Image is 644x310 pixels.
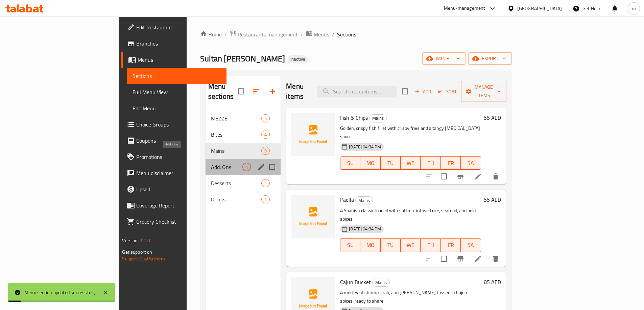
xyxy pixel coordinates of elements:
a: Edit Restaurant [121,19,226,35]
span: SU [343,240,358,250]
div: items [261,147,270,155]
div: MEZZE5 [206,110,281,126]
span: Edit Menu [133,104,221,112]
span: Add [414,88,432,95]
button: Add [412,86,434,97]
button: delete [487,168,504,185]
span: Get support on: [122,248,153,256]
span: Sort items [434,86,461,97]
span: TU [383,158,398,168]
span: FR [444,240,458,250]
button: Branch-specific-item [452,168,469,185]
span: Drinks [211,195,261,203]
span: Mains [373,279,389,286]
h6: 85 AED [484,277,501,287]
span: Upsell [136,185,221,193]
span: Bites [211,131,261,139]
a: Restaurants management [230,30,298,39]
span: TH [423,240,438,250]
span: Desserts [211,179,261,187]
span: Choice Groups [136,120,221,129]
a: Edit menu item [474,172,482,180]
span: Select section [398,84,412,98]
button: Manage items [461,81,506,102]
span: MEZZE [211,114,261,122]
span: import [428,54,460,63]
span: TU [383,240,398,250]
span: 9 [262,148,269,154]
a: Choice Groups [121,116,226,133]
span: Select to update [437,169,451,184]
div: Add. Ons4edit [206,159,281,175]
span: SU [343,158,358,168]
span: Branches [136,39,221,48]
button: MO [360,238,380,252]
button: Sort [436,86,458,97]
nav: Menu sections [206,108,281,210]
button: SU [340,156,360,170]
button: TU [381,156,401,170]
span: Menus [314,30,329,38]
span: 1.0.0 [140,236,150,245]
div: Mains9 [206,143,281,159]
button: MO [360,156,380,170]
div: Drinks4 [206,191,281,207]
span: Sultan [PERSON_NAME] [200,51,285,66]
button: delete [487,251,504,267]
a: Edit menu item [474,255,482,263]
span: 4 [262,132,269,138]
span: WE [403,240,418,250]
span: SA [463,240,478,250]
span: WE [403,158,418,168]
span: Edit Restaurant [136,23,221,31]
li: / [301,30,303,38]
h6: 55 AED [484,113,501,122]
span: 4 [243,164,251,170]
a: Grocery Checklist [121,214,226,230]
span: Grocery Checklist [136,218,221,226]
span: Add item [412,86,434,97]
span: Restaurants management [238,30,298,38]
button: FR [441,156,461,170]
button: TU [381,238,401,252]
span: Menus [138,56,221,64]
a: Full Menu View [127,84,226,100]
nav: breadcrumb [200,30,512,39]
a: Promotions [121,149,226,165]
a: Menus [306,30,329,39]
span: Inactive [288,56,308,62]
span: Sort [438,88,457,95]
a: Coverage Report [121,197,226,214]
span: Mains [211,147,261,155]
span: Mains [356,197,373,204]
span: Promotions [136,153,221,161]
div: items [242,163,251,171]
img: Paella [291,195,335,238]
button: TH [421,156,440,170]
span: 4 [262,196,269,203]
p: A medley of shrimp, crab, and [PERSON_NAME] tossed in Cajun spices, ready to share. [340,288,481,305]
span: Manage items [467,83,501,100]
a: Support.OpsPlatform [122,254,165,263]
div: Mains [369,114,387,122]
span: Fish & Chips [340,113,368,123]
button: TH [421,238,440,252]
span: export [474,54,506,63]
span: [DATE] 04:34 PM [346,226,384,232]
div: items [261,179,270,187]
div: Mains [355,196,373,204]
span: Add. Ons [211,163,242,171]
a: Upsell [121,181,226,197]
span: TH [423,158,438,168]
button: export [468,52,512,65]
span: Cajun Bucket [340,277,371,287]
a: Coupons [121,133,226,149]
span: Paella [340,195,354,205]
p: Golden, crispy fish fillet with crispy fries and a tangy [MEDICAL_DATA] sauce. [340,124,481,141]
a: Menus [121,52,226,68]
span: Select to update [437,252,451,266]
